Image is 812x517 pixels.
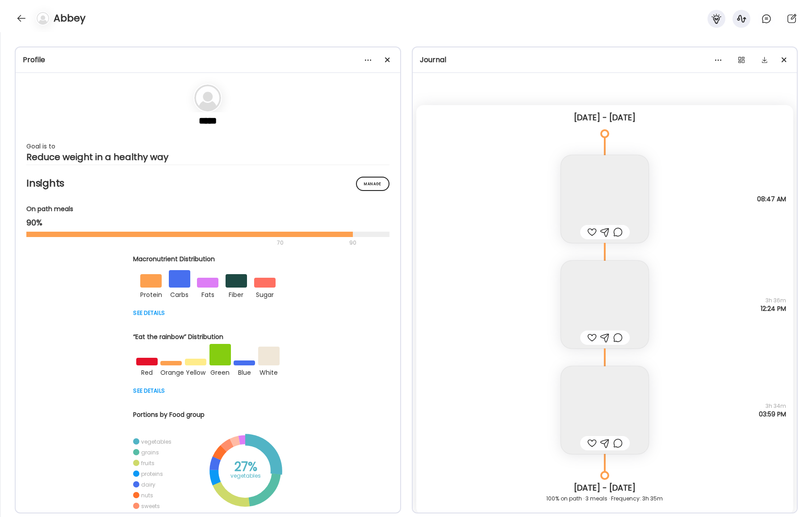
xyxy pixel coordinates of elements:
[136,365,158,378] div: red
[169,288,190,300] div: carbs
[234,365,255,378] div: blue
[26,177,389,190] h2: Insights
[194,85,221,111] img: bg-avatar-default.svg
[423,112,787,123] div: [DATE] - [DATE]
[141,470,163,478] div: proteins
[197,288,218,300] div: fats
[160,365,182,378] div: orange
[757,195,786,203] span: 08:47 AM
[141,438,172,445] div: vegetables
[761,297,786,305] span: 3h 36m
[37,12,49,25] img: bg-avatar-default.svg
[223,470,268,481] div: vegetables
[141,481,155,488] div: dairy
[761,305,786,313] span: 12:24 PM
[141,449,159,456] div: grains
[23,55,393,65] div: Profile
[759,410,786,418] span: 03:59 PM
[133,254,282,264] div: Macronutrient Distribution
[423,483,787,493] div: [DATE] - [DATE]
[254,288,276,300] div: sugar
[141,459,155,467] div: fruits
[420,55,790,65] div: Journal
[26,237,347,248] div: 70
[423,493,787,504] div: 100% on path · 3 meals · Frequency: 3h 35m
[141,492,153,499] div: nuts
[54,11,85,25] h4: Abbey
[209,365,231,378] div: green
[185,365,206,378] div: yellow
[133,410,282,420] div: Portions by Food group
[140,288,162,300] div: protein
[223,462,268,472] div: 27%
[759,402,786,410] span: 3h 34m
[226,288,247,300] div: fiber
[26,152,389,162] div: Reduce weight in a healthy way
[26,141,389,152] div: Goal is to
[356,177,389,191] div: Manage
[26,217,389,228] div: 90%
[141,502,160,510] div: sweets
[258,365,280,378] div: white
[133,332,282,342] div: “Eat the rainbow” Distribution
[26,204,389,214] div: On path meals
[348,237,357,248] div: 90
